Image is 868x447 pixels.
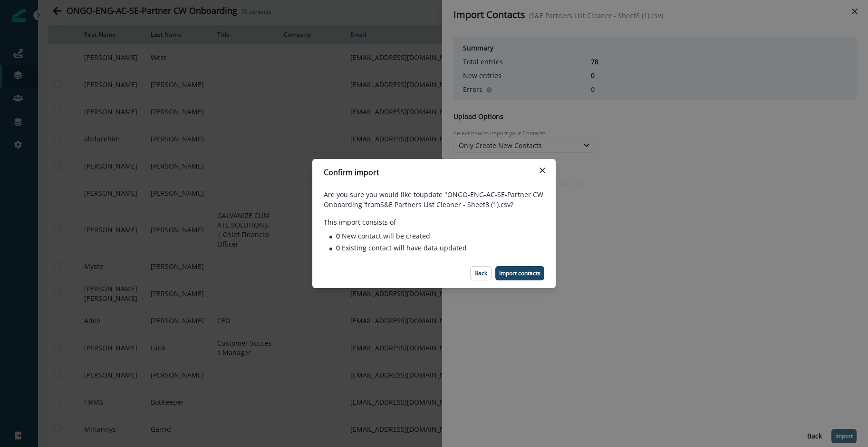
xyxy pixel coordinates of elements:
[499,270,540,277] p: Import contacts
[336,231,342,240] span: 0
[495,266,544,280] button: Import contacts
[336,243,342,252] span: 0
[324,189,544,209] p: Are you sure you would like to update "ONGO-ENG-AC-SE-Partner CW Onboarding" from S&E Partners Li...
[336,243,467,253] p: Existing contact will have data updated
[470,266,492,280] button: Back
[324,167,379,178] p: Confirm import
[324,217,544,227] p: This import consists of
[535,163,550,178] button: Close
[336,231,430,241] p: New contact will be created
[474,270,487,277] p: Back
